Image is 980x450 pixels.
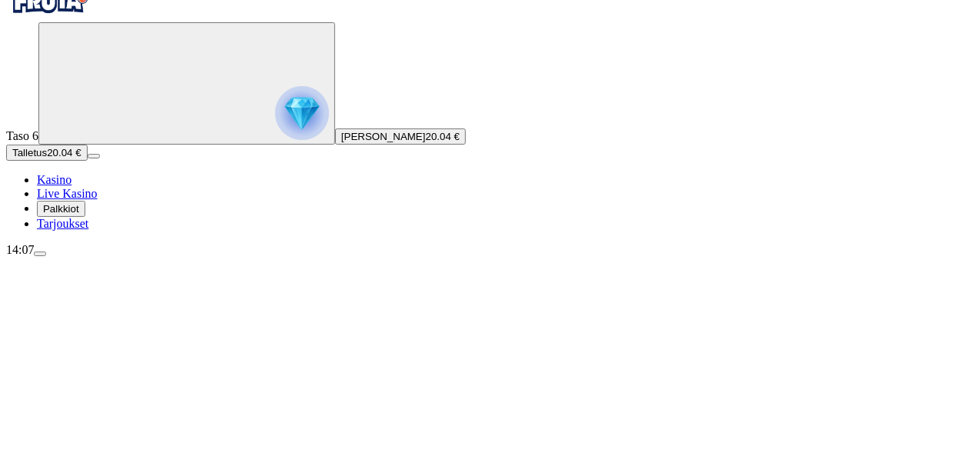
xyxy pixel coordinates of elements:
[335,128,466,145] button: [PERSON_NAME]20.04 €
[38,22,335,145] button: reward progress
[341,131,426,142] span: [PERSON_NAME]
[37,173,71,186] a: diamond iconKasino
[43,203,79,215] span: Palkkiot
[6,8,98,22] a: Fruta
[37,201,85,217] button: reward iconPalkkiot
[37,217,88,230] span: Tarjoukset
[37,187,98,200] span: Live Kasino
[37,173,71,186] span: Kasino
[12,147,47,158] span: Talletus
[88,154,100,158] button: menu
[34,252,46,256] button: menu
[275,86,329,140] img: reward progress
[37,217,88,230] a: gift-inverted iconTarjoukset
[37,187,98,200] a: poker-chip iconLive Kasino
[6,243,34,256] span: 14:07
[6,129,38,142] span: Taso 6
[6,145,88,161] button: Talletusplus icon20.04 €
[426,131,460,142] span: 20.04 €
[47,147,81,158] span: 20.04 €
